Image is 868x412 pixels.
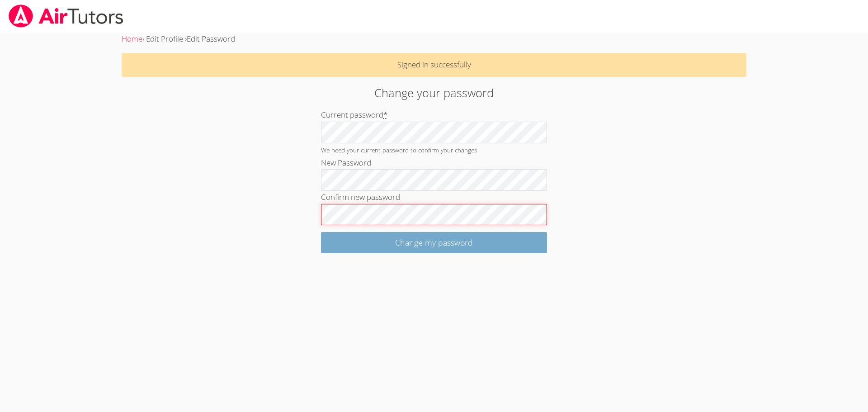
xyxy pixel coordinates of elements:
small: We need your current password to confirm your changes [321,146,477,154]
label: Confirm new password [321,192,400,202]
abbr: required [383,109,387,120]
label: Current password [321,109,387,120]
label: New Password [321,157,371,168]
div: › Edit Profile › [122,33,746,46]
p: Signed in successfully [122,53,746,77]
img: airtutors_banner-c4298cdbf04f3fff15de1276eac7730deb9818008684d7c2e4769d2f7ddbe033.png [8,5,124,28]
input: Change my password [321,232,547,253]
a: Home [122,33,142,44]
span: Edit Password [187,33,235,44]
h2: Change your password [200,84,669,101]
